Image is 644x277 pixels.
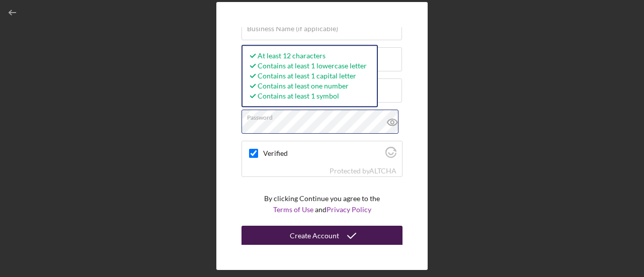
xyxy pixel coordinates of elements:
label: Business Name (if applicable) [247,25,338,33]
button: Create Account [242,226,403,246]
p: By clicking Continue you agree to the and [264,193,380,216]
a: Terms of Use [273,205,313,214]
div: Contains at least 1 lowercase letter [248,61,367,71]
div: At least 12 characters [248,51,367,61]
a: Visit Altcha.org [369,166,396,175]
label: Password [247,110,402,121]
a: Privacy Policy [327,205,371,214]
label: Verified [263,149,382,157]
div: Protected by [330,167,396,175]
div: Contains at least 1 capital letter [248,71,367,81]
a: Visit Altcha.org [385,151,396,159]
div: Contains at least one number [248,81,367,91]
div: Create Account [290,226,339,246]
div: Contains at least 1 symbol [248,91,367,101]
